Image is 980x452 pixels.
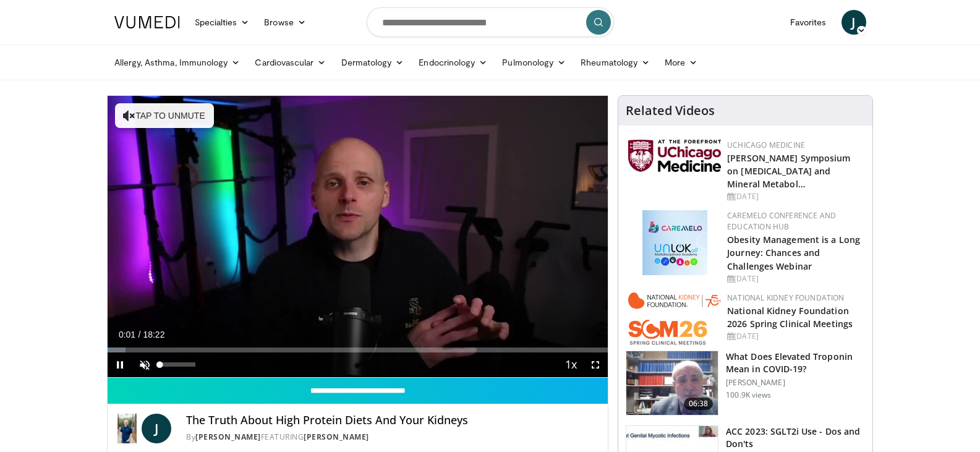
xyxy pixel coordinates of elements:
[195,432,261,442] a: [PERSON_NAME]
[726,425,865,450] h3: ACC 2023: SGLT2i Use - Dos and Don'ts
[727,234,860,271] a: Obesity Management is a Long Journey: Chances and Challenges Webinar
[186,432,598,443] div: By FEATURING
[108,96,608,378] video-js: Video Player
[142,414,171,443] a: J
[642,210,707,275] img: 45df64a9-a6de-482c-8a90-ada250f7980c.png.150x105_q85_autocrop_double_scale_upscale_version-0.2.jpg
[114,16,180,28] img: VuMedi Logo
[626,103,715,118] h4: Related Videos
[160,362,195,367] div: Volume Level
[573,50,657,75] a: Rheumatology
[657,50,705,75] a: More
[247,50,333,75] a: Cardiovascular
[115,103,214,128] button: Tap to unmute
[783,10,834,35] a: Favorites
[727,305,853,330] a: National Kidney Foundation 2026 Spring Clinical Meetings
[334,50,412,75] a: Dermatology
[143,330,164,339] span: 18:22
[727,210,836,232] a: CaReMeLO Conference and Education Hub
[117,414,137,443] img: Dr. Jordan Rennicke
[726,351,865,375] h3: What Does Elevated Troponin Mean in COVID-19?
[108,352,132,377] button: Pause
[583,352,608,377] button: Fullscreen
[727,273,863,284] div: [DATE]
[186,414,598,427] h4: The Truth About High Protein Diets And Your Kidneys
[727,152,850,190] a: [PERSON_NAME] Symposium on [MEDICAL_DATA] and Mineral Metabol…
[726,390,771,400] p: 100.9K views
[304,432,369,442] a: [PERSON_NAME]
[726,378,865,388] p: [PERSON_NAME]
[495,50,573,75] a: Pulmonology
[684,398,714,410] span: 06:38
[138,330,141,339] span: /
[107,50,248,75] a: Allergy, Asthma, Immunology
[727,191,863,202] div: [DATE]
[257,10,313,35] a: Browse
[727,140,805,150] a: UChicago Medicine
[558,352,583,377] button: Playback Rate
[119,330,135,339] span: 0:01
[411,50,495,75] a: Endocrinology
[187,10,257,35] a: Specialties
[628,292,721,345] img: 79503c0a-d5ce-4e31-88bd-91ebf3c563fb.png.150x105_q85_autocrop_double_scale_upscale_version-0.2.png
[132,352,157,377] button: Unmute
[727,331,863,342] div: [DATE]
[727,292,844,303] a: National Kidney Foundation
[626,351,865,416] a: 06:38 What Does Elevated Troponin Mean in COVID-19? [PERSON_NAME] 100.9K views
[108,348,608,352] div: Progress Bar
[628,140,721,172] img: 5f87bdfb-7fdf-48f0-85f3-b6bcda6427bf.jpg.150x105_q85_autocrop_double_scale_upscale_version-0.2.jpg
[842,10,866,35] a: J
[626,351,718,416] img: 98daf78a-1d22-4ebe-927e-10afe95ffd94.150x105_q85_crop-smart_upscale.jpg
[367,7,614,37] input: Search topics, interventions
